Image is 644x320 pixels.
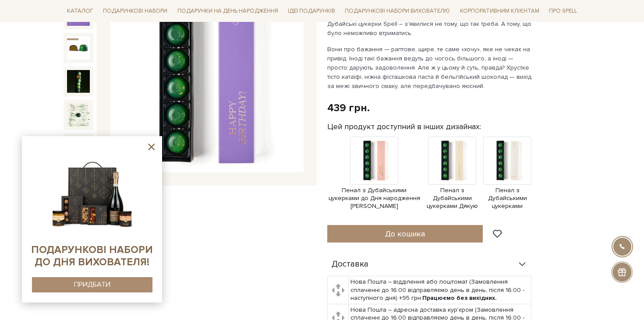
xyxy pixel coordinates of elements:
[64,4,97,18] a: Каталог
[350,137,398,185] img: Продукт
[456,4,543,18] a: Корпоративним клієнтам
[332,260,368,268] span: Доставка
[349,276,531,304] td: Нова Пошта – відділення або поштомат (Замовлення сплаченні до 16:00 відправляємо день в день, піс...
[327,156,421,210] a: Пенал з Дубайськими цукерками до Дня народження [PERSON_NAME]
[428,137,476,185] img: Продукт
[385,229,425,239] span: До кошика
[545,4,580,18] a: Про Spell
[327,225,483,243] button: До кошика
[284,4,339,18] a: Ідеї подарунків
[483,156,531,210] a: Пенал з Дубайськими цукерками
[425,156,479,210] a: Пенал з Дубайськими цукерками Дякую
[327,186,421,211] span: Пенал з Дубайськими цукерками до Дня народження [PERSON_NAME]
[327,45,533,91] p: Вони про бажання — раптове, щире, те саме «хочу», яке не чекає на привід. Іноді такі бажання веду...
[425,186,479,211] span: Пенал з Дубайськими цукерками Дякую
[422,294,497,302] b: Працюємо без вихідних.
[483,137,531,185] img: Продукт
[341,4,453,18] a: Подарункові набори вихователю
[67,70,90,93] img: Пенал з Дубайськими цукерками до Дня народження лавандовий
[327,101,370,115] div: 439 грн.
[67,36,90,59] img: Пенал з Дубайськими цукерками до Дня народження лавандовий
[174,4,282,18] a: Подарунки на День народження
[327,122,481,132] label: Цей продукт доступний в інших дизайнах:
[327,19,533,38] p: Дубайські цукерки Spell – з’явилися не тому, що так треба. А тому, що було неможливо втриматись.
[99,4,171,18] a: Подарункові набори
[67,103,90,126] img: Пенал з Дубайськими цукерками до Дня народження лавандовий
[483,186,531,211] span: Пенал з Дубайськими цукерками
